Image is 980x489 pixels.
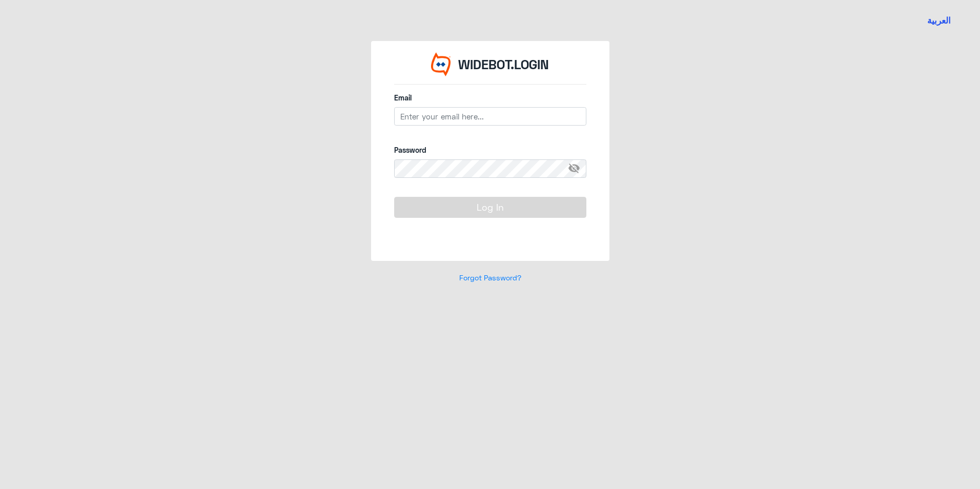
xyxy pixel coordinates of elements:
[394,197,586,217] button: Log In
[921,8,957,33] a: SWITCHLANG
[459,273,521,282] a: Forgot Password?
[568,159,586,178] span: visibility_off
[927,14,951,27] button: العربية
[431,52,451,76] img: Widebot Logo
[458,55,549,74] p: WIDEBOT.LOGIN
[394,145,586,155] label: Password
[394,107,586,126] input: Enter your email here...
[394,92,586,103] label: Email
